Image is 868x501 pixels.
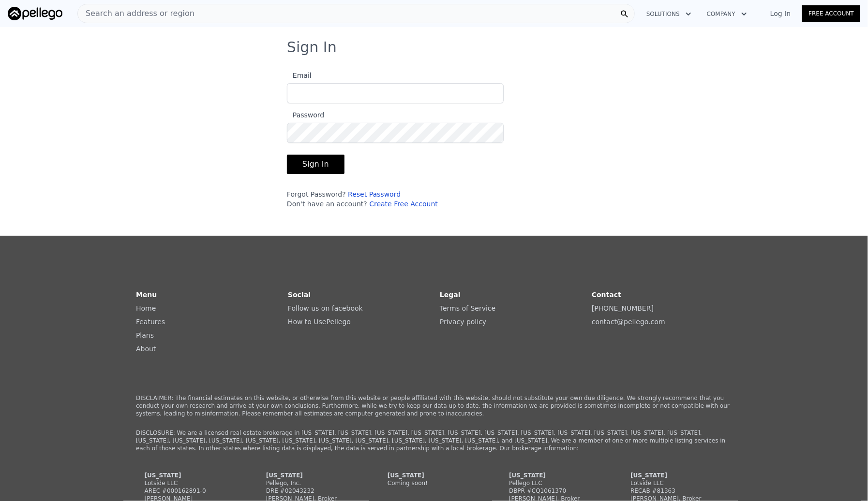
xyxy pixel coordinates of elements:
[630,472,723,479] div: [US_STATE]
[136,429,732,452] p: DISCLOSURE: We are a licensed real estate brokerage in [US_STATE], [US_STATE], [US_STATE], [US_ST...
[78,8,195,19] span: Search an address or region
[287,189,504,209] div: Forgot Password? Don't have an account?
[8,7,62,20] img: Pellego
[136,345,156,353] a: About
[288,318,351,326] a: How to UsePellego
[630,479,723,487] div: Lotside LLC
[287,72,312,79] span: Email
[802,5,860,22] a: Free Account
[145,472,238,479] div: [US_STATE]
[136,394,732,417] p: DISCLAIMER: The financial estimates on this website, or otherwise from this website or people aff...
[509,487,602,495] div: DBPR #CQ1061370
[592,291,621,299] strong: Contact
[509,479,602,487] div: Pellego LLC
[388,479,480,487] div: Coming soon!
[145,479,238,487] div: Lotside LLC
[639,5,699,23] button: Solutions
[440,291,461,299] strong: Legal
[136,304,156,312] a: Home
[592,318,665,326] a: contact@pellego.com
[369,200,438,208] a: Create Free Account
[266,472,359,479] div: [US_STATE]
[509,472,602,479] div: [US_STATE]
[630,487,723,495] div: RECAB #81363
[266,487,359,495] div: DRE #02043232
[266,479,359,487] div: Pellego, Inc.
[287,83,504,103] input: Email
[145,487,238,495] div: AREC #000162891-0
[348,190,401,198] a: Reset Password
[136,318,165,326] a: Features
[440,304,495,312] a: Terms of Service
[287,123,504,143] input: Password
[287,111,324,119] span: Password
[388,472,480,479] div: [US_STATE]
[136,331,154,339] a: Plans
[288,304,363,312] a: Follow us on facebook
[759,9,802,18] a: Log In
[287,39,581,56] h3: Sign In
[136,291,157,299] strong: Menu
[592,304,654,312] a: [PHONE_NUMBER]
[699,5,755,23] button: Company
[287,155,344,174] button: Sign In
[288,291,311,299] strong: Social
[440,318,486,326] a: Privacy policy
